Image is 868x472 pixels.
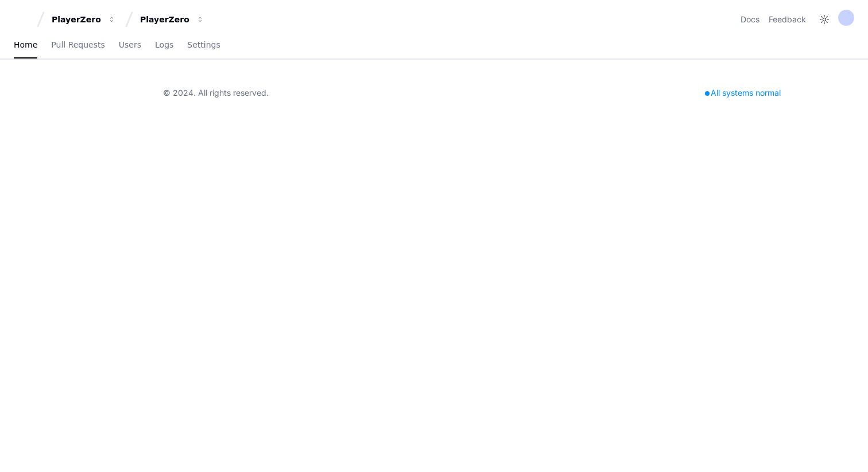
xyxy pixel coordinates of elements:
[52,14,101,25] div: PlayerZero
[140,14,189,25] div: PlayerZero
[741,14,759,25] a: Docs
[47,9,121,30] button: PlayerZero
[51,41,104,48] span: Pull Requests
[698,85,788,101] div: All systems normal
[187,41,220,48] span: Settings
[119,41,141,48] span: Users
[155,32,173,58] a: Logs
[187,32,220,58] a: Settings
[135,9,209,30] button: PlayerZero
[119,32,141,58] a: Users
[769,14,806,25] button: Feedback
[14,32,37,58] a: Home
[51,32,104,58] a: Pull Requests
[163,87,269,99] div: © 2024. All rights reserved.
[155,41,173,48] span: Logs
[14,41,37,48] span: Home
